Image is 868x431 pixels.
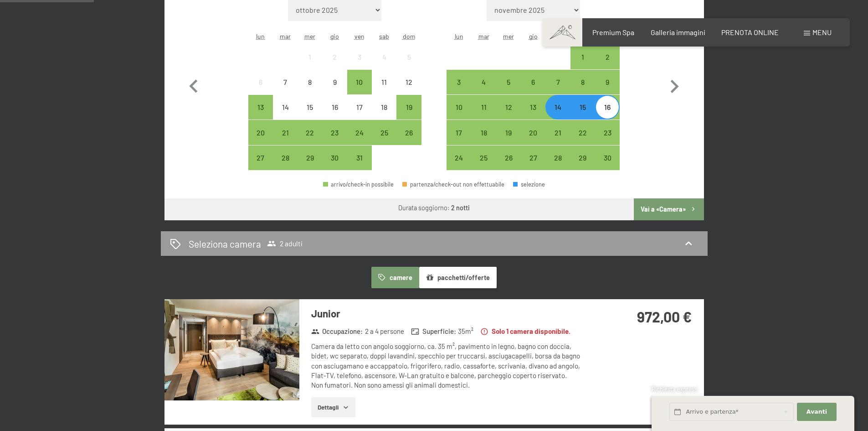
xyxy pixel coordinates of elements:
[373,78,395,101] div: 11
[721,28,779,36] a: PRENOTA ONLINE
[323,45,347,69] div: Thu Oct 02 2025
[521,145,545,170] div: arrivo/check-in possibile
[797,403,836,421] button: Avanti
[323,45,347,69] div: arrivo/check-in non effettuabile
[546,154,569,177] div: 28
[274,129,297,152] div: 21
[298,104,321,126] div: 15
[397,129,420,152] div: 26
[472,95,496,119] div: arrivo/check-in possibile
[478,32,489,40] abbr: martedì
[595,45,620,69] div: arrivo/check-in possibile
[634,198,704,220] button: Vai a «Camera»
[298,78,321,101] div: 8
[447,145,471,170] div: Mon Nov 24 2025
[298,95,322,119] div: arrivo/check-in non effettuabile
[347,120,372,145] div: arrivo/check-in possibile
[273,120,298,145] div: Tue Oct 21 2025
[248,145,273,170] div: arrivo/check-in possibile
[545,120,570,145] div: Fri Nov 21 2025
[447,145,471,170] div: arrivo/check-in possibile
[447,120,471,145] div: arrivo/check-in possibile
[298,120,322,145] div: arrivo/check-in possibile
[372,70,396,94] div: Sat Oct 11 2025
[273,145,298,170] div: arrivo/check-in possibile
[447,95,471,119] div: arrivo/check-in possibile
[348,104,371,126] div: 17
[323,120,347,145] div: Thu Oct 23 2025
[347,45,372,69] div: Fri Oct 03 2025
[396,95,421,119] div: Sun Oct 19 2025
[521,95,545,119] div: arrivo/check-in possibile
[323,70,347,94] div: arrivo/check-in non effettuabile
[595,120,620,145] div: arrivo/check-in possibile
[249,104,272,126] div: 13
[248,145,273,170] div: Mon Oct 27 2025
[274,104,297,126] div: 14
[298,120,322,145] div: Wed Oct 22 2025
[249,78,272,101] div: 6
[570,120,595,145] div: Sat Nov 22 2025
[545,70,570,94] div: Fri Nov 07 2025
[472,70,496,94] div: Tue Nov 04 2025
[529,32,538,40] abbr: giovedì
[570,45,595,69] div: Sat Nov 01 2025
[497,104,520,126] div: 12
[447,129,470,152] div: 17
[365,327,404,336] span: 2 a 4 persone
[545,145,570,170] div: arrivo/check-in possibile
[458,327,473,336] span: 35 m²
[372,45,396,69] div: Sat Oct 04 2025
[396,45,421,69] div: Sun Oct 05 2025
[397,53,420,76] div: 5
[571,104,594,126] div: 15
[447,78,470,101] div: 3
[372,70,396,94] div: arrivo/check-in non effettuabile
[497,78,520,101] div: 5
[592,28,634,36] a: Premium Spa
[267,239,303,248] span: 2 adulti
[472,95,496,119] div: Tue Nov 11 2025
[249,154,272,177] div: 27
[480,327,570,336] strong: Solo 1 camera disponibile.
[324,154,346,177] div: 30
[396,45,421,69] div: arrivo/check-in non effettuabile
[570,70,595,94] div: Sat Nov 08 2025
[545,120,570,145] div: arrivo/check-in possibile
[273,95,298,119] div: Tue Oct 14 2025
[347,95,372,119] div: Fri Oct 17 2025
[298,45,322,69] div: arrivo/check-in non effettuabile
[347,70,372,94] div: Fri Oct 10 2025
[248,70,273,94] div: Mon Oct 06 2025
[473,78,495,101] div: 4
[571,78,594,101] div: 8
[595,95,620,119] div: Sun Nov 16 2025
[419,267,497,288] button: pacchetti/offerte
[397,78,420,101] div: 12
[522,154,544,177] div: 27
[447,104,470,126] div: 10
[496,145,521,170] div: arrivo/check-in possibile
[311,327,363,336] strong: Occupazione :
[570,95,595,119] div: arrivo/check-in possibile
[372,95,396,119] div: Sat Oct 18 2025
[248,95,273,119] div: Mon Oct 13 2025
[522,78,544,101] div: 6
[372,120,396,145] div: arrivo/check-in possibile
[472,145,496,170] div: Tue Nov 25 2025
[496,120,521,145] div: arrivo/check-in possibile
[447,120,471,145] div: Mon Nov 17 2025
[248,70,273,94] div: arrivo/check-in non effettuabile
[248,120,273,145] div: Mon Oct 20 2025
[455,32,463,40] abbr: lunedì
[324,129,346,152] div: 23
[311,397,355,417] button: Dettagli
[411,327,456,336] strong: Superficie :
[522,129,544,152] div: 20
[304,32,315,40] abbr: mercoledì
[651,28,705,36] a: Galleria immagini
[595,95,620,119] div: arrivo/check-in possibile
[372,120,396,145] div: Sat Oct 25 2025
[570,45,595,69] div: arrivo/check-in possibile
